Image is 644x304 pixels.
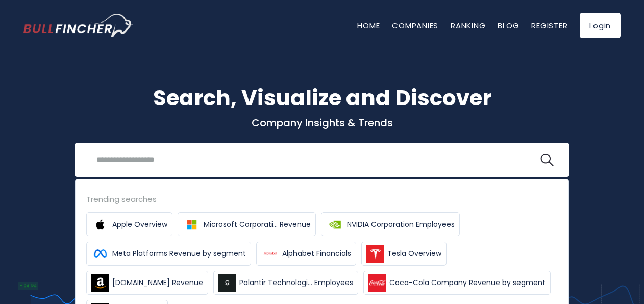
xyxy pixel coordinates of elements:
a: Apple Overview [86,212,172,236]
a: Companies [392,20,438,31]
a: NVIDIA Corporation Employees [321,212,460,236]
p: Company Insights & Trends [23,116,621,129]
span: NVIDIA Corporation Employees [347,219,455,230]
a: Tesla Overview [361,242,447,266]
span: [DOMAIN_NAME] Revenue [112,277,203,288]
a: Coca-Cola Company Revenue by segment [363,271,551,295]
span: Microsoft Corporati... Revenue [204,219,311,230]
span: Palantir Technologi... Employees [239,277,353,288]
span: Meta Platforms Revenue by segment [112,248,246,259]
span: Alphabet Financials [282,248,351,259]
a: Home [357,20,380,31]
p: What's trending [23,197,621,208]
a: Blog [498,20,519,31]
a: Microsoft Corporati... Revenue [178,212,316,236]
span: Coca-Cola Company Revenue by segment [389,277,546,288]
a: Register [531,20,567,31]
img: search icon [540,154,554,167]
img: bullfincher logo [23,14,133,37]
a: Palantir Technologi... Employees [213,271,358,295]
a: Alphabet Financials [256,242,356,266]
a: Ranking [451,20,485,31]
h1: Search, Visualize and Discover [23,82,621,114]
a: Go to homepage [23,14,133,37]
span: Tesla Overview [387,248,441,259]
a: Login [580,13,621,38]
span: Apple Overview [112,219,167,230]
a: Meta Platforms Revenue by segment [86,242,251,266]
div: Trending searches [86,193,558,205]
a: [DOMAIN_NAME] Revenue [86,271,208,295]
